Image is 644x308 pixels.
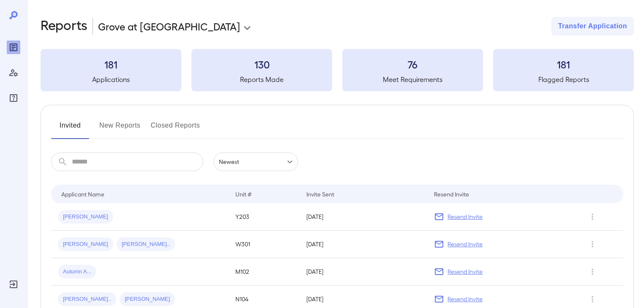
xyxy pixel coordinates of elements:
[229,203,300,231] td: Y203
[448,295,483,303] p: Resend Invite
[306,189,334,199] div: Invite Sent
[586,210,599,224] button: Row Actions
[99,119,141,139] button: New Reports
[342,57,483,71] h3: 76
[448,267,483,276] p: Resend Invite
[300,203,427,231] td: [DATE]
[7,91,20,105] div: FAQ
[300,258,427,286] td: [DATE]
[586,292,599,306] button: Row Actions
[41,57,181,71] h3: 181
[7,278,20,291] div: Log Out
[235,189,251,199] div: Unit #
[51,119,89,139] button: Invited
[300,231,427,258] td: [DATE]
[586,237,599,251] button: Row Actions
[448,240,483,248] p: Resend Invite
[151,119,200,139] button: Closed Reports
[191,57,332,71] h3: 130
[586,265,599,278] button: Row Actions
[58,213,113,221] span: [PERSON_NAME]
[58,295,116,303] span: [PERSON_NAME]..
[448,213,483,221] p: Resend Invite
[191,74,332,84] h5: Reports Made
[7,41,20,54] div: Reports
[551,17,634,35] button: Transfer Application
[41,74,181,84] h5: Applications
[120,295,175,303] span: [PERSON_NAME]
[229,231,300,258] td: W301
[342,74,483,84] h5: Meet Requirements
[7,66,20,79] div: Manage Users
[41,49,634,91] summary: 181Applications130Reports Made76Meet Requirements181Flagged Reports
[41,17,87,35] h2: Reports
[213,153,298,171] div: Newest
[229,258,300,286] td: M102
[98,19,240,33] p: Grove at [GEOGRAPHIC_DATA]
[493,74,634,84] h5: Flagged Reports
[117,240,175,248] span: [PERSON_NAME]..
[61,189,104,199] div: Applicant Name
[58,268,96,276] span: Autumn A...
[493,57,634,71] h3: 181
[58,240,113,248] span: [PERSON_NAME]
[434,189,469,199] div: Resend Invite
